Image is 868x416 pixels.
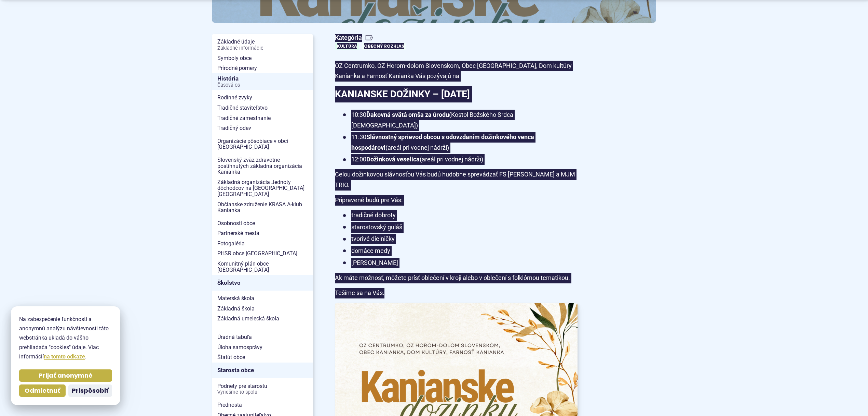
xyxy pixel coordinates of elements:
strong: KANIANSKE DOŽINKY – [DATE] [335,88,470,100]
span: Vyriešme to spolu [217,390,308,395]
a: Tradičný odev [212,123,313,133]
li: starostovský guláš [343,222,578,233]
a: Úradná tabuľa [212,332,313,342]
a: Školstvo [212,275,313,291]
a: Osobnosti obce [212,218,313,229]
span: Partnerské mestá [217,228,308,238]
span: Tradičné zamestnanie [217,113,308,123]
span: Základná umelecká škola [217,314,308,324]
a: Kultúra [335,42,359,50]
li: [PERSON_NAME] [343,258,578,268]
span: Základné informácie [217,46,308,51]
a: Základná organizácia Jednoty dôchodcov na [GEOGRAPHIC_DATA] [GEOGRAPHIC_DATA] [212,177,313,199]
a: PHSR obce [GEOGRAPHIC_DATA] [212,248,313,259]
button: Prijať anonymné [19,369,112,382]
p: Pripravené budú pre Vás: [335,195,578,206]
span: Rodinné zvyky [217,93,308,103]
span: Prednosta [217,400,308,410]
span: Základná škola [217,304,308,314]
strong: Dožinková veselica [366,156,420,163]
span: História [217,73,308,90]
a: na tomto odkaze [44,353,85,360]
p: Ak máte možnosť, môžete prísť oblečení v kroji alebo v oblečení s folklórnou tematikou. [335,273,578,283]
button: Prispôsobiť [68,384,112,397]
a: Partnerské mestá [212,228,313,238]
a: Rodinné zvyky [212,93,313,103]
a: HistóriaČasová os [212,73,313,90]
strong: Slávnostný sprievod obcou s odovzdaním dožinkového venca hospodárovi [351,133,534,151]
a: Organizácie pôsobiace v obci [GEOGRAPHIC_DATA] [212,136,313,152]
a: Štatút obce [212,352,313,363]
span: Úloha samosprávy [217,342,308,353]
span: Slovenský zväz zdravotne postihnutých základná organizácia Kanianka [217,155,308,177]
p: Tešíme sa na Vás. [335,288,578,298]
span: Osobnosti obce [217,218,308,229]
span: Prijať anonymné [39,372,93,380]
a: Obecný rozhlas [362,42,406,50]
span: Prispôsobiť [72,387,109,395]
a: Tradičné staviteľstvo [212,103,313,113]
li: 11:30 (areál pri vodnej nádrži) [343,132,578,153]
a: Slovenský zväz zdravotne postihnutých základná organizácia Kanianka [212,155,313,177]
a: Občianske združenie KRASA A-klub Kanianka [212,199,313,216]
span: Komunitný plán obce [GEOGRAPHIC_DATA] [217,259,308,275]
p: Na zabezpečenie funkčnosti a anonymnú analýzu návštevnosti táto webstránka ukladá do vášho prehli... [19,315,112,361]
p: Celou dožinkovou slávnosťou Vás budú hudobne sprevádzať FS [PERSON_NAME] a MJM TRIO. [335,169,578,190]
a: Komunitný plán obce [GEOGRAPHIC_DATA] [212,259,313,275]
span: Organizácie pôsobiace v obci [GEOGRAPHIC_DATA] [217,136,308,152]
span: Podnety pre starostu [217,381,308,397]
li: tradičné dobroty [343,210,578,221]
span: Kategória [335,34,409,42]
a: Podnety pre starostuVyriešme to spolu [212,381,313,397]
button: Odmietnuť [19,384,66,397]
span: Tradičné staviteľstvo [217,103,308,113]
span: Základná organizácia Jednoty dôchodcov na [GEOGRAPHIC_DATA] [GEOGRAPHIC_DATA] [217,177,308,199]
span: Úradná tabuľa [217,332,308,342]
span: Prírodné pomery [217,63,308,73]
span: Časová os [217,83,308,88]
a: Materská škola [212,293,313,304]
li: 10:30 (Kostol Božského Srdca [DEMOGRAPHIC_DATA]) [343,110,578,131]
a: Prednosta [212,400,313,410]
a: Starosta obce [212,363,313,378]
li: 12:00 (areál pri vodnej nádrži) [343,154,578,165]
strong: Ďakovná svätá omša za úrodu [366,111,449,118]
p: OZ Centrumko, OZ Horom-dolom Slovenskom, Obec [GEOGRAPHIC_DATA], Dom kultúry Kanianka a Farnosť K... [335,61,578,82]
span: Starosta obce [217,365,308,376]
span: Materská škola [217,293,308,304]
a: Symboly obce [212,53,313,63]
li: domáce medy [343,246,578,256]
span: Tradičný odev [217,123,308,133]
li: tvorivé dielničky [343,234,578,244]
span: Štatút obce [217,352,308,363]
span: Odmietnuť [25,387,60,395]
a: Fotogaléria [212,238,313,249]
a: Úloha samosprávy [212,342,313,353]
a: Tradičné zamestnanie [212,113,313,123]
span: Školstvo [217,278,308,288]
a: Základná umelecká škola [212,314,313,324]
a: Základná škola [212,304,313,314]
span: Základné údaje [217,37,308,53]
span: PHSR obce [GEOGRAPHIC_DATA] [217,248,308,259]
span: Symboly obce [217,53,308,63]
a: Prírodné pomery [212,63,313,73]
span: Občianske združenie KRASA A-klub Kanianka [217,199,308,216]
a: Základné údajeZákladné informácie [212,37,313,53]
span: Fotogaléria [217,238,308,249]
